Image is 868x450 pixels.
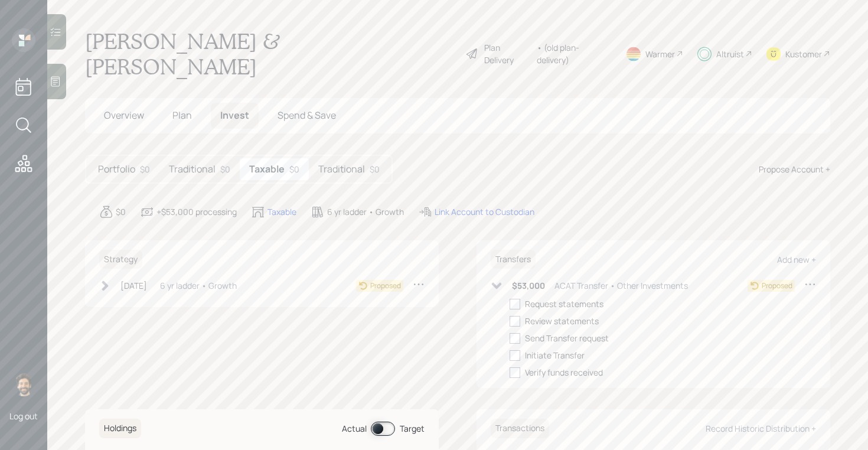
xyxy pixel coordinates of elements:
div: Kustomer [785,48,822,60]
div: $0 [370,163,380,175]
div: $0 [140,163,150,175]
h6: Transfers [491,250,536,269]
h5: Taxable [249,164,285,175]
span: Spend & Save [278,109,336,122]
div: Request statements [525,298,603,310]
div: Review statements [525,315,599,327]
div: 6 yr ladder • Growth [160,279,237,292]
img: eric-schwartz-headshot.png [12,373,35,396]
div: Initiate Transfer [525,349,585,361]
div: Actual [342,422,367,435]
h5: Traditional [318,164,365,175]
div: 6 yr ladder • Growth [327,206,404,218]
div: Target [400,422,425,435]
h6: Strategy [99,250,142,269]
div: Altruist [716,48,744,60]
div: Proposed [762,281,792,291]
div: $0 [220,163,230,175]
div: Plan Delivery [484,41,531,66]
div: +$53,000 processing [156,206,237,218]
span: Plan [172,109,192,122]
h5: Traditional [169,164,216,175]
div: Record Historic Distribution + [706,423,816,434]
h1: [PERSON_NAME] & [PERSON_NAME] [85,28,456,79]
span: Invest [220,109,249,122]
div: Warmer [645,48,675,60]
div: [DATE] [120,279,147,292]
div: Taxable [267,206,296,218]
h6: Holdings [99,419,141,438]
h6: Transactions [491,419,549,438]
span: Overview [104,109,144,122]
div: $0 [289,163,299,175]
div: • (old plan-delivery) [537,41,611,66]
h6: $53,000 [512,281,545,291]
h5: Portfolio [98,164,135,175]
div: Add new + [777,254,816,265]
div: Log out [9,410,38,422]
div: Link Account to Custodian [435,206,534,218]
div: ACAT Transfer • Other Investments [554,279,688,292]
div: Propose Account + [759,163,830,175]
div: $0 [116,206,126,218]
div: Proposed [370,281,401,291]
div: Verify funds received [525,366,603,379]
div: Send Transfer request [525,332,609,344]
